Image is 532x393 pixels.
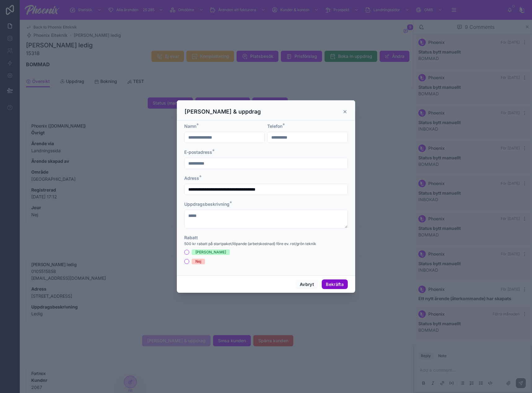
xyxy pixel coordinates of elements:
div: [PERSON_NAME] [195,249,226,255]
h3: [PERSON_NAME] & uppdrag [185,108,261,115]
button: Avbryt [296,279,318,289]
div: Nej [195,259,201,264]
span: E-postadress [184,149,212,155]
span: Telefon [267,123,282,129]
span: Rabatt [184,235,198,240]
span: 500 kr rabatt på startpaket/löpande (arbetskostnad) före ev. rot/grön teknik [184,241,316,246]
span: Uppdragsbeskrivning [184,201,229,207]
span: Namn [184,123,196,129]
span: Adress [184,175,199,181]
button: Bekräfta [322,279,348,289]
